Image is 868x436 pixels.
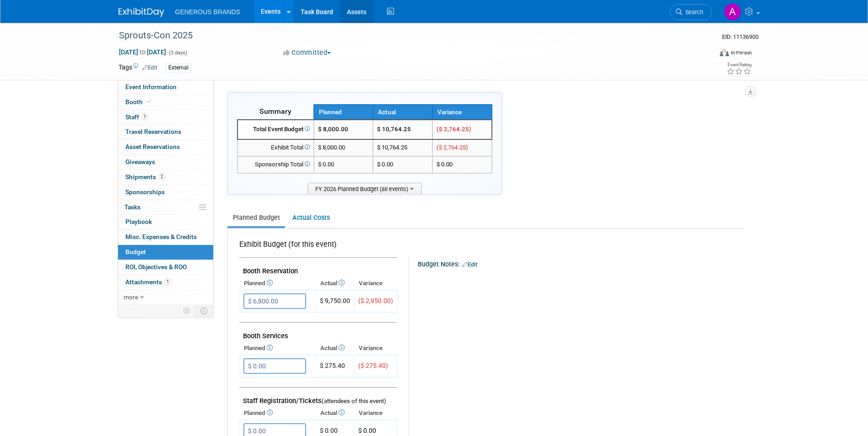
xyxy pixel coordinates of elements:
[242,125,310,134] div: Total Event Budget
[354,407,397,420] th: Variance
[316,407,354,420] th: Actual
[118,170,213,185] a: Shipments2
[670,4,712,20] a: Search
[125,143,180,150] span: Asset Reservations
[239,277,316,290] th: Planned
[118,80,213,95] a: Event Information
[727,63,751,67] div: Event Rating
[125,83,177,90] span: Event Information
[125,188,165,196] span: Sponsorships
[242,160,310,169] div: Sponsorship Total
[118,125,213,139] a: Travel Reservations
[239,239,394,255] div: Exhibit Budget (for this event)
[239,388,397,407] td: Staff Registration/Tickets
[118,290,213,305] a: more
[358,297,393,304] span: ($ 2,950.00)
[118,260,213,275] a: ROI, Objectives & ROO
[318,144,345,151] span: $ 8,000.00
[318,161,334,168] span: $ 0.00
[119,48,167,56] span: [DATE] [DATE]
[125,128,181,135] span: Travel Reservations
[125,248,146,255] span: Budget
[724,3,741,21] img: Astrid Aguayo
[316,342,354,355] th: Actual
[314,105,373,120] th: Planned
[158,173,165,180] span: 2
[322,398,386,404] span: (attendees of this event)
[373,156,432,173] td: $ 0.00
[437,144,468,151] span: ($ 2,764.25)
[125,278,171,286] span: Attachments
[373,139,432,156] td: $ 10,764.25
[259,107,291,116] span: Summary
[125,158,155,165] span: Giveaways
[118,95,213,110] a: Booth
[287,209,335,226] a: Actual Costs
[125,218,152,225] span: Playbook
[358,362,388,369] span: ($ 275.40)
[141,113,148,120] span: 1
[118,155,213,170] a: Giveaways
[432,105,492,120] th: Variance
[118,140,213,154] a: Asset Reservations
[118,215,213,229] a: Playbook
[175,8,240,16] span: GENEROUS BRANDS
[227,209,285,226] a: Planned Budget
[318,126,348,133] span: $ 8,000.00
[168,50,187,56] span: (3 days)
[658,48,752,61] div: Event Format
[320,297,350,304] span: $ 9,750.00
[118,245,213,260] a: Budget
[124,293,138,301] span: more
[239,407,316,420] th: Planned
[142,64,157,71] a: Edit
[239,258,397,277] td: Booth Reservation
[354,342,397,355] th: Variance
[354,277,397,290] th: Variance
[462,261,477,268] a: Edit
[722,33,759,40] span: Event ID: 11136900
[118,110,213,125] a: Staff1
[124,203,140,211] span: Tasks
[358,427,376,434] span: $ 0.00
[147,99,151,104] i: Booth reservation complete
[730,49,752,56] div: In-Person
[316,277,354,290] th: Actual
[125,233,197,240] span: Misc. Expenses & Credits
[682,9,703,16] span: Search
[119,63,157,73] td: Tags
[239,342,316,355] th: Planned
[307,183,422,194] span: FY 2026 Planned Budget (all events)
[373,105,432,120] th: Actual
[166,63,191,73] div: External
[239,323,397,342] td: Booth Services
[116,27,698,44] div: Sprouts-Con 2025
[437,126,471,133] span: ($ 2,764.25)
[119,8,164,17] img: ExhibitDay
[138,48,147,56] span: to
[720,49,729,56] img: Format-Inperson.png
[316,355,354,378] td: $ 275.40
[194,305,213,317] td: Toggle Event Tabs
[125,173,165,181] span: Shipments
[125,98,153,106] span: Booth
[118,230,213,245] a: Misc. Expenses & Credits
[373,120,432,139] td: $ 10,764.25
[125,113,148,121] span: Staff
[437,161,453,168] span: $ 0.00
[418,257,742,269] div: Budget Notes:
[280,48,334,58] button: Committed
[118,200,213,215] a: Tasks
[179,305,195,317] td: Personalize Event Tab Strip
[164,278,171,285] span: 1
[118,185,213,200] a: Sponsorships
[125,263,187,271] span: ROI, Objectives & ROO
[118,275,213,290] a: Attachments1
[242,144,310,152] div: Exhibit Total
